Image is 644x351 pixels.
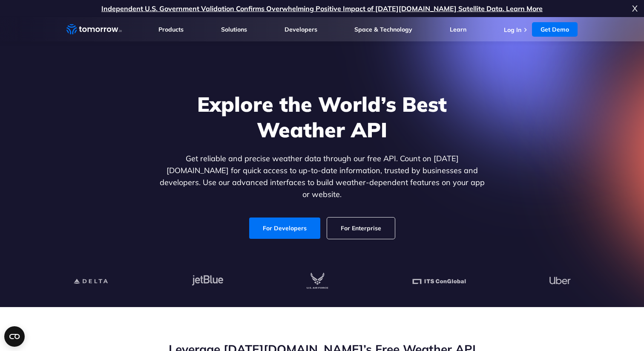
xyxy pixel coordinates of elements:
[450,26,466,33] a: Learn
[158,26,184,33] a: Products
[158,153,486,200] p: Get reliable and precise weather data through our free API. Count on [DATE][DOMAIN_NAME] for quic...
[158,91,486,142] h1: Explore the World’s Best Weather API
[221,26,247,33] a: Solutions
[4,326,25,347] button: Open CMP widget
[101,4,543,13] a: Independent U.S. Government Validation Confirms Overwhelming Positive Impact of [DATE][DOMAIN_NAM...
[504,26,521,34] a: Log In
[532,22,578,37] a: Get Demo
[249,218,320,239] a: For Developers
[66,23,122,36] a: Home link
[285,26,317,33] a: Developers
[354,26,412,33] a: Space & Technology
[327,218,395,239] a: For Enterprise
